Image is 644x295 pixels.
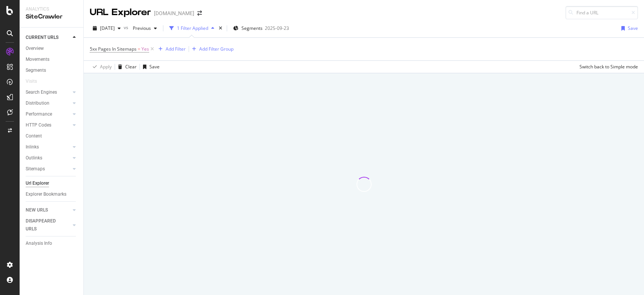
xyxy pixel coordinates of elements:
[230,22,292,34] button: Segments2025-09-23
[115,61,137,73] button: Clear
[26,34,58,42] div: CURRENT URLS
[141,44,149,54] span: Yes
[26,45,78,53] a: Overview
[26,165,45,173] div: Sitemaps
[26,206,71,214] a: NEW URLS
[26,239,78,247] a: Analysis Info
[579,63,638,70] div: Switch back to Simple mode
[26,12,77,21] div: SiteCrawler
[154,9,194,17] div: [DOMAIN_NAME]
[125,63,137,70] div: Clear
[26,143,39,151] div: Inlinks
[576,61,638,73] button: Switch back to Simple mode
[100,25,115,31] span: 2025 Sep. 15th
[138,46,140,52] span: =
[26,190,78,198] a: Explorer Bookmarks
[26,154,71,162] a: Outlinks
[130,25,151,31] span: Previous
[149,63,160,70] div: Save
[26,77,37,85] div: Visits
[26,190,66,198] div: Explorer Bookmarks
[26,66,46,74] div: Segments
[26,132,78,140] a: Content
[155,45,186,54] button: Add Filter
[177,25,208,31] div: 1 Filter Applied
[26,121,51,129] div: HTTP Codes
[26,206,48,214] div: NEW URLS
[26,132,42,140] div: Content
[217,25,224,32] div: times
[618,22,638,34] button: Save
[100,63,112,70] div: Apply
[26,88,57,96] div: Search Engines
[26,154,42,162] div: Outlinks
[166,46,186,52] div: Add Filter
[26,56,78,63] a: Movements
[26,121,71,129] a: HTTP Codes
[26,99,71,107] a: Distribution
[26,143,71,151] a: Inlinks
[26,56,49,63] div: Movements
[166,22,217,34] button: 1 Filter Applied
[26,6,77,12] div: Analytics
[26,165,71,173] a: Sitemaps
[90,6,151,19] div: URL Explorer
[26,217,71,233] a: DISAPPEARED URLS
[90,46,137,52] span: 5xx Pages In Sitemaps
[26,45,44,53] div: Overview
[26,77,45,85] a: Visits
[26,217,64,233] div: DISAPPEARED URLS
[265,25,289,31] div: 2025-09-23
[130,22,160,34] button: Previous
[566,6,638,19] input: Find a URL
[199,46,234,52] div: Add Filter Group
[26,110,71,118] a: Performance
[26,179,78,187] a: Url Explorer
[26,239,52,247] div: Analysis Info
[26,110,52,118] div: Performance
[197,11,202,16] div: arrow-right-arrow-left
[26,88,71,96] a: Search Engines
[628,25,638,31] div: Save
[189,45,234,54] button: Add Filter Group
[124,24,130,31] span: vs
[241,25,263,31] span: Segments
[26,34,71,42] a: CURRENT URLS
[90,61,112,73] button: Apply
[26,179,49,187] div: Url Explorer
[26,99,49,107] div: Distribution
[140,61,160,73] button: Save
[90,22,124,34] button: [DATE]
[26,66,78,74] a: Segments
